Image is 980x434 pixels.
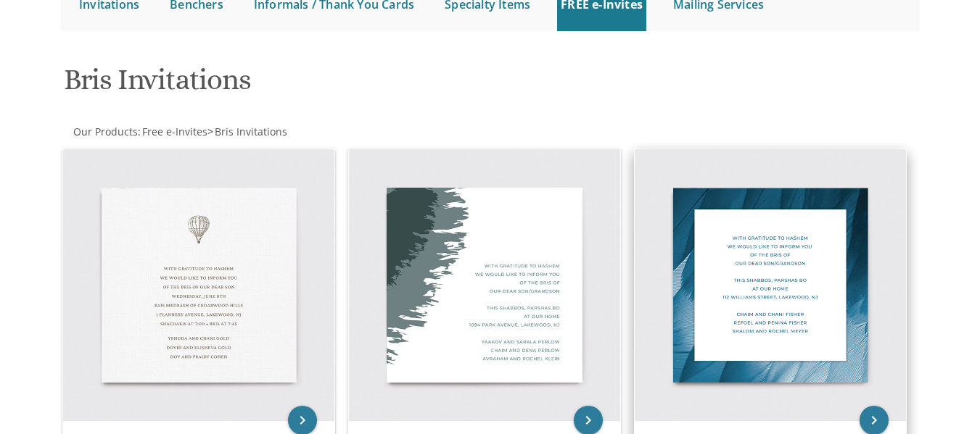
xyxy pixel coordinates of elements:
[141,125,207,138] a: Free e-Invites
[72,125,138,138] a: Our Products
[207,125,287,138] span: >
[349,149,620,420] img: Bris Invitation Style 2
[213,125,287,138] a: Bris Invitations
[64,64,625,107] h1: Bris Invitations
[61,125,490,139] div: :
[635,149,906,420] img: Bris Invitation Style 3
[142,125,207,138] span: Free e-Invites
[215,125,287,138] span: Bris Invitations
[63,149,334,420] img: Bris Invitation Style 1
